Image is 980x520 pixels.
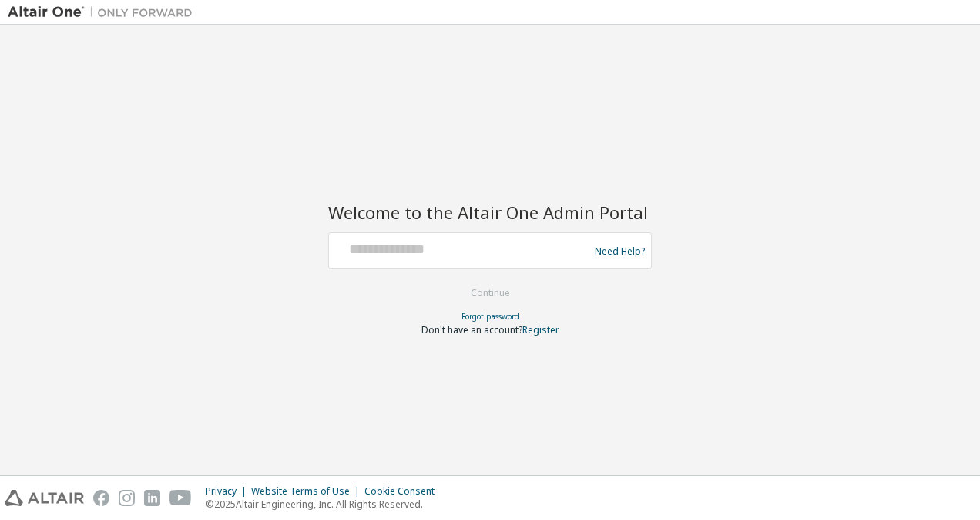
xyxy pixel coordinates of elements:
img: altair_logo.svg [5,490,84,506]
h2: Welcome to the Altair One Admin Portal [328,201,652,223]
a: Register [522,323,559,336]
div: Privacy [206,485,251,498]
span: Don't have an account? [421,323,522,336]
div: Cookie Consent [364,485,444,498]
p: © 2025 Altair Engineering, Inc. All Rights Reserved. [206,498,444,511]
img: linkedin.svg [144,490,160,506]
div: Website Terms of Use [251,485,364,498]
img: instagram.svg [119,490,135,506]
img: facebook.svg [93,490,109,506]
a: Forgot password [461,311,519,322]
a: Need Help? [595,251,645,252]
img: Altair One [8,5,200,20]
img: youtube.svg [169,490,192,506]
